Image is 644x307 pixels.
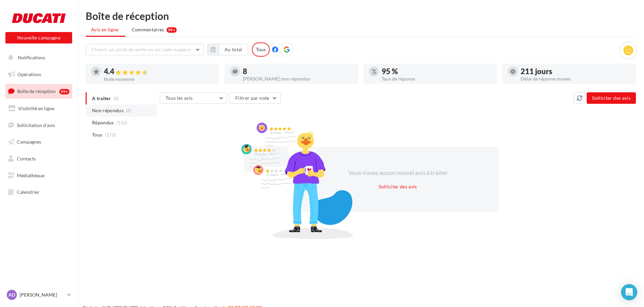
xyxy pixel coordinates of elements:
[17,139,41,145] span: Campagnes
[376,183,420,191] button: Solliciter des avis
[17,173,45,178] span: Médiathèque
[4,101,74,116] a: Visibilité en ligne
[4,51,71,65] button: Notifications
[17,189,39,195] span: Calendrier
[59,89,69,94] div: 99+
[132,26,164,33] span: Commentaires
[621,284,637,300] div: Open Intercom Messenger
[4,185,74,199] a: Calendrier
[382,68,492,75] div: 95 %
[104,77,214,82] div: Note moyenne
[17,88,56,94] span: Boîte de réception
[587,92,636,104] button: Solliciter des avis
[92,119,114,126] span: Répondus
[382,76,492,81] div: Taux de réponse
[160,92,227,104] button: Tous les avis
[4,168,74,183] a: Médiathèque
[18,55,45,60] span: Notifications
[91,47,191,52] span: Choisir un point de vente ou un code magasin
[105,132,116,137] span: (170)
[8,291,15,298] span: AD
[20,291,64,298] p: [PERSON_NAME]
[4,118,74,132] a: Sollicitation d'avis
[167,27,177,33] div: 99+
[92,131,102,138] span: Tous
[252,42,270,57] div: Tous
[4,152,74,166] a: Contacts
[4,67,74,82] a: Opérations
[18,105,54,111] span: Visibilité en ligne
[207,44,248,55] button: Au total
[243,68,353,75] div: 8
[86,44,204,55] button: Choisir un point de vente ou un code magasin
[116,120,128,125] span: (162)
[230,92,281,104] button: Filtrer par note
[521,68,631,75] div: 211 jours
[340,168,456,177] div: Vous n'avez aucun nouvel avis à traiter
[18,71,41,77] span: Opérations
[5,32,72,43] button: Nouvelle campagne
[126,108,132,113] span: (8)
[521,76,631,81] div: Délai de réponse moyen
[5,288,72,301] a: AD [PERSON_NAME]
[17,122,55,128] span: Sollicitation d'avis
[243,76,353,81] div: [PERSON_NAME] non répondus
[4,84,74,98] a: Boîte de réception99+
[4,135,74,149] a: Campagnes
[92,107,123,114] span: Non répondus
[86,11,636,21] div: Boîte de réception
[166,95,193,101] span: Tous les avis
[104,68,214,75] div: 4.4
[219,44,248,55] button: Au total
[17,156,36,161] span: Contacts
